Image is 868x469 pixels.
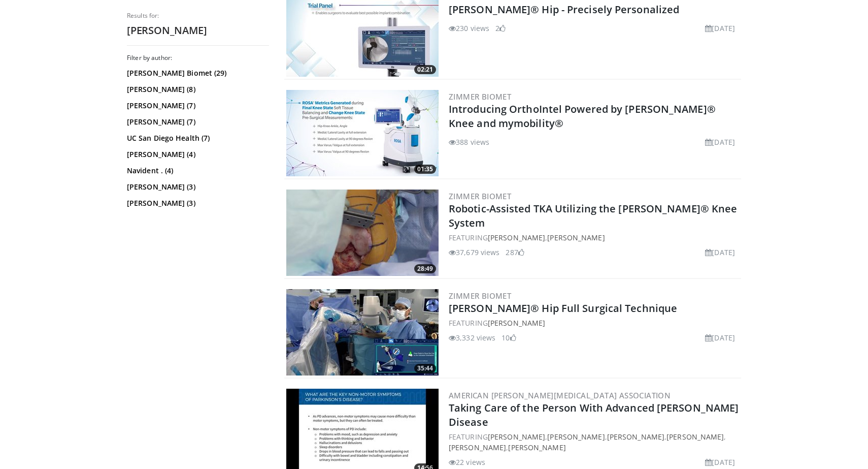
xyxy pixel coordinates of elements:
a: [PERSON_NAME] [547,432,605,442]
a: Navident . (4) [127,166,266,176]
a: [PERSON_NAME] (7) [127,101,266,111]
li: 388 views [449,137,489,147]
div: FEATURING [449,318,739,328]
a: Zimmer Biomet [449,291,511,301]
a: [PERSON_NAME] [607,432,664,442]
a: [PERSON_NAME] [547,233,605,242]
li: [DATE] [705,457,735,467]
a: UC San Diego Health (7) [127,133,266,143]
a: 28:49 [286,190,439,276]
img: c825ac23-47c7-4e90-adec-ef21e41d74d7.300x170_q85_crop-smart_upscale.jpg [286,90,439,176]
a: 35:44 [286,289,439,376]
a: [PERSON_NAME] [488,318,545,328]
li: 2 [495,23,506,34]
span: 35:44 [414,364,436,373]
li: 230 views [449,23,489,34]
a: Zimmer Biomet [449,91,511,102]
li: 3,332 views [449,332,495,343]
li: 10 [502,332,516,343]
a: 01:35 [286,90,439,176]
li: 287 [506,247,524,258]
h3: Filter by author: [127,54,269,62]
a: [PERSON_NAME] [488,233,545,242]
span: 28:49 [414,264,436,273]
li: [DATE] [705,332,735,343]
li: [DATE] [705,247,735,258]
span: 02:21 [414,65,436,74]
div: FEATURING , [449,232,739,243]
a: [PERSON_NAME] (4) [127,149,266,160]
a: American [PERSON_NAME][MEDICAL_DATA] Association [449,390,671,400]
span: 01:35 [414,165,436,174]
img: 8628d054-67c0-4db7-8e0b-9013710d5e10.300x170_q85_crop-smart_upscale.jpg [286,190,439,276]
a: [PERSON_NAME] Biomet (29) [127,68,266,78]
a: [PERSON_NAME] (3) [127,198,266,208]
div: FEATURING , , , , , [449,431,739,453]
p: Results for: [127,12,269,20]
a: [PERSON_NAME] [488,432,545,442]
a: [PERSON_NAME] (3) [127,182,266,192]
a: [PERSON_NAME] [449,443,506,452]
li: [DATE] [705,23,735,34]
a: Taking Care of the Person With Advanced [PERSON_NAME] Disease [449,401,739,429]
a: [PERSON_NAME]® Hip Full Surgical Technique [449,301,677,315]
a: [PERSON_NAME] [508,443,565,452]
a: Introducing OrthoIntel Powered by [PERSON_NAME]® Knee and mymobility® [449,102,716,130]
li: 22 views [449,457,485,467]
a: [PERSON_NAME] (8) [127,84,266,95]
h2: [PERSON_NAME] [127,24,269,37]
a: Zimmer Biomet [449,191,511,201]
a: [PERSON_NAME]® Hip - Precisely Personalized [449,3,679,16]
img: e3d2a8a4-7d0b-4dc1-b87d-fd0ae6ecc6c6.300x170_q85_crop-smart_upscale.jpg [286,289,439,376]
a: [PERSON_NAME] (7) [127,117,266,127]
li: 37,679 views [449,247,499,258]
a: Robotic-Assisted TKA Utilizing the [PERSON_NAME]® Knee System [449,202,737,230]
li: [DATE] [705,137,735,147]
a: [PERSON_NAME] [666,432,724,442]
